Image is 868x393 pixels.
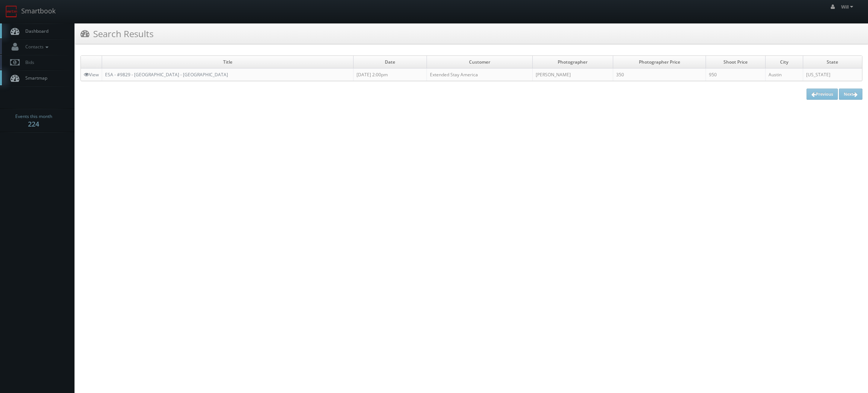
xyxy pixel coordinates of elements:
[803,56,862,68] td: State
[427,56,532,68] td: Customer
[354,68,427,81] td: [DATE] 2:00pm
[6,6,18,17] img: smartbook-logo.png
[22,44,50,50] span: Contacts
[105,71,228,78] a: ESA - #9829 - [GEOGRAPHIC_DATA] - [GEOGRAPHIC_DATA]
[84,71,99,78] a: View
[427,68,532,81] td: Extended Stay America
[706,56,766,68] td: Shoot Price
[532,68,613,81] td: [PERSON_NAME]
[706,68,766,81] td: 950
[15,113,52,120] span: Events this month
[613,68,706,81] td: 350
[354,56,427,68] td: Date
[841,4,855,10] span: Will
[22,28,48,34] span: Dashboard
[22,75,47,81] span: Smartmap
[613,56,706,68] td: Photographer Price
[22,59,34,65] span: Bids
[765,68,803,81] td: Austin
[765,56,803,68] td: City
[80,27,153,40] h3: Search Results
[102,56,354,68] td: Title
[532,56,613,68] td: Photographer
[803,68,862,81] td: [US_STATE]
[28,119,39,128] strong: 224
